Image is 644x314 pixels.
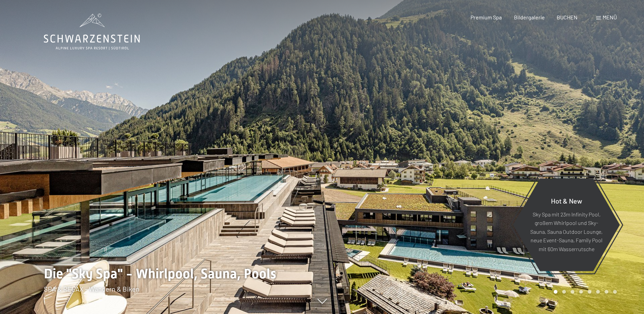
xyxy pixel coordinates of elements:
a: Bildergalerie [514,14,545,20]
div: Carousel Page 8 [613,290,617,294]
div: Carousel Page 4 [579,290,583,294]
a: Premium Spa [471,14,502,20]
p: Sky Spa mit 23m Infinity Pool, großem Whirlpool und Sky-Sauna, Sauna Outdoor Lounge, neue Event-S... [530,210,603,253]
div: Carousel Page 2 [562,290,566,294]
div: Carousel Page 5 [588,290,591,294]
div: Carousel Page 7 [605,290,608,294]
span: Menü [603,14,617,20]
a: BUCHEN [557,14,577,20]
span: Hot & New [551,196,582,205]
div: Carousel Page 1 (Current Slide) [554,290,557,294]
div: Carousel Pagination [551,290,617,294]
div: Carousel Page 6 [596,290,600,294]
div: Carousel Page 3 [571,290,574,294]
a: Hot & New Sky Spa mit 23m Infinity Pool, großem Whirlpool und Sky-Sauna, Sauna Outdoor Lounge, ne... [513,178,620,272]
